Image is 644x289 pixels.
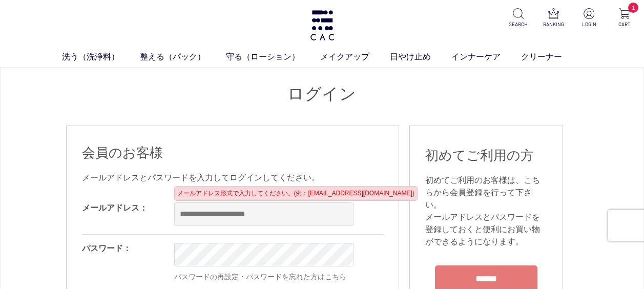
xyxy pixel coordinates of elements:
a: メイクアップ [320,51,390,63]
a: 日やけ止め [390,51,451,63]
label: メールアドレス： [82,203,148,212]
span: 初めてご利用の方 [425,148,534,163]
a: 1 CART [613,8,636,28]
label: パスワード： [82,244,131,253]
a: RANKING [543,8,565,28]
a: インナーケア [451,51,521,63]
div: 初めてご利用のお客様は、こちらから会員登録を行って下さい。 メールアドレスとパスワードを登録しておくと便利にお買い物ができるようになります。 [425,174,547,248]
p: SEARCH [507,20,530,28]
p: LOGIN [578,20,600,28]
a: クリーナー [521,51,583,63]
a: 洗う（洗浄料） [62,51,140,63]
div: メールアドレスとパスワードを入力してログインしてください。 [82,172,383,184]
a: SEARCH [507,8,530,28]
p: RANKING [543,20,565,28]
span: 会員のお客様 [82,145,163,160]
div: メールアドレス形式で入力してください。(例：[EMAIL_ADDRESS][DOMAIN_NAME]) [174,186,418,201]
a: 守る（ローション） [226,51,320,63]
a: パスワードの再設定・パスワードを忘れた方はこちら [174,273,346,281]
a: LOGIN [578,8,600,28]
p: CART [613,20,636,28]
h1: ログイン [66,83,578,105]
img: logo [309,10,336,40]
a: 整える（パック） [140,51,226,63]
span: 1 [628,3,638,13]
